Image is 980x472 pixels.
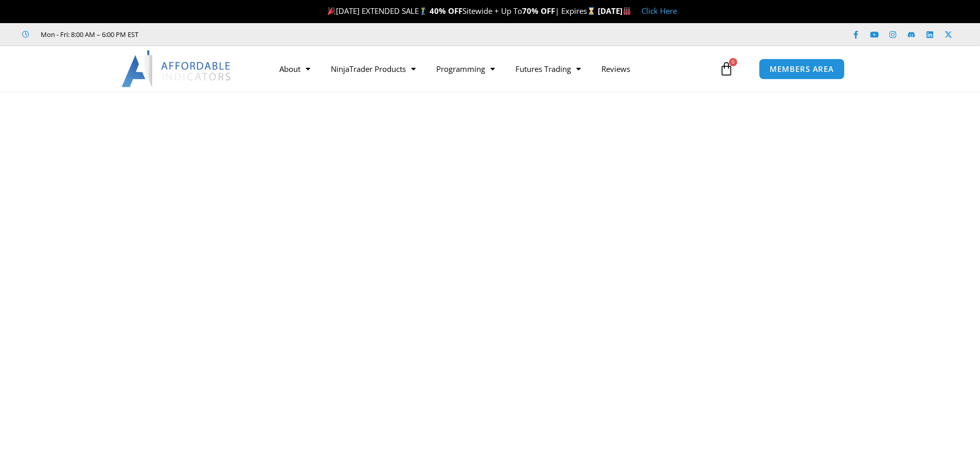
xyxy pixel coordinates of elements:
span: Mon - Fri: 8:00 AM – 6:00 PM EST [38,28,138,41]
span: MEMBERS AREA [770,65,834,73]
a: About [269,57,320,81]
span: [DATE] EXTENDED SALE Sitewide + Up To | Expires [325,6,598,16]
a: NinjaTrader Products [320,57,426,81]
a: Reviews [591,57,640,81]
span: 0 [729,58,737,66]
strong: 40% OFF [430,6,462,16]
a: Programming [426,57,505,81]
a: MEMBERS AREA [759,59,845,80]
strong: 70% OFF [522,6,555,16]
img: LogoAI | Affordable Indicators – NinjaTrader [121,50,232,87]
a: Futures Trading [505,57,591,81]
img: ⌛ [587,7,595,15]
img: 🏌️‍♂️ [419,7,427,15]
img: 🎉 [328,7,335,15]
nav: Menu [269,57,717,81]
iframe: Customer reviews powered by Trustpilot [153,29,307,40]
strong: [DATE] [598,6,631,16]
a: Click Here [642,6,677,16]
img: 🏭 [623,7,631,15]
a: 0 [704,54,749,84]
